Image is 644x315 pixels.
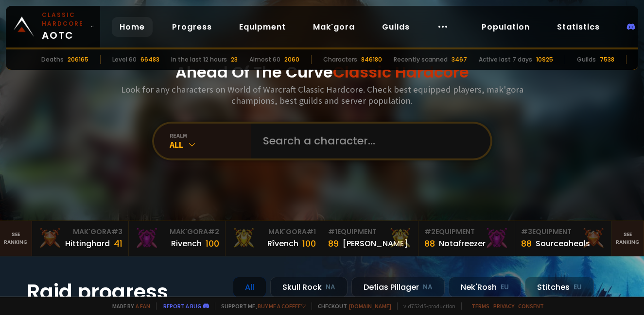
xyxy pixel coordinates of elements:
[521,227,606,237] div: Equipment
[312,302,391,310] span: Checkout
[129,221,226,256] a: Mak'Gora#2Rivench100
[208,227,219,236] span: # 2
[302,237,316,250] div: 100
[249,55,280,64] div: Almost 60
[518,302,544,310] a: Consent
[170,132,251,139] div: realm
[549,17,608,37] a: Statistics
[521,227,532,236] span: # 3
[226,221,322,256] a: Mak'Gora#1Rîvench100
[164,17,220,37] a: Progress
[536,237,590,250] div: Sourceoheals
[574,283,582,292] small: EU
[525,277,594,298] div: Stitches
[106,302,150,310] span: Made by
[439,237,486,250] div: Notafreezer
[258,302,306,310] a: Buy me a coffee
[206,237,219,250] div: 100
[65,237,110,250] div: Hittinghard
[27,277,221,307] h1: Raid progress
[452,55,467,64] div: 3467
[163,302,201,310] a: Report a bug
[284,55,299,64] div: 2060
[233,277,266,298] div: All
[175,61,469,84] h1: Ahead Of The Curve
[515,221,612,256] a: #3Equipment88Sourceoheals
[612,221,644,256] a: Seeranking
[41,55,64,64] div: Deaths
[42,11,87,43] span: AOTC
[424,227,509,237] div: Equipment
[361,55,382,64] div: 846180
[140,55,159,64] div: 66483
[231,227,316,237] div: Mak'Gora
[114,237,122,250] div: 41
[6,6,100,47] a: Classic HardcoreAOTC
[328,237,339,250] div: 89
[231,55,238,64] div: 23
[351,277,445,298] div: Defias Pillager
[424,227,435,236] span: # 2
[328,227,413,237] div: Equipment
[474,17,538,37] a: Population
[323,55,357,64] div: Characters
[424,237,435,250] div: 88
[171,237,202,250] div: Rivench
[305,17,363,37] a: Mak'gora
[449,277,521,298] div: Nek'Rosh
[471,302,489,310] a: Terms
[501,283,509,292] small: EU
[215,302,306,310] span: Support me,
[32,221,129,256] a: Mak'Gora#3Hittinghard41
[349,302,391,310] a: [DOMAIN_NAME]
[374,17,418,37] a: Guilds
[270,277,348,298] div: Skull Rock
[418,221,515,256] a: #2Equipment88Notafreezer
[257,124,479,158] input: Search a character...
[394,55,448,64] div: Recently scanned
[307,227,316,236] span: # 1
[536,55,553,64] div: 10925
[343,237,408,250] div: [PERSON_NAME]
[577,55,596,64] div: Guilds
[171,55,227,64] div: In the last 12 hours
[328,227,337,236] span: # 1
[397,302,455,310] span: v. d752d5 - production
[42,11,87,28] small: Classic Hardcore
[493,302,514,310] a: Privacy
[68,55,88,64] div: 206165
[333,61,469,83] span: Classic Hardcore
[479,55,532,64] div: Active last 7 days
[521,237,532,250] div: 88
[322,221,419,256] a: #1Equipment89[PERSON_NAME]
[135,227,219,237] div: Mak'Gora
[136,302,150,310] a: a fan
[112,17,153,37] a: Home
[112,55,137,64] div: Level 60
[231,17,294,37] a: Equipment
[423,283,433,292] small: NA
[600,55,614,64] div: 7538
[326,283,335,292] small: NA
[111,227,122,236] span: # 3
[170,139,251,150] div: All
[117,84,527,106] h3: Look for any characters on World of Warcraft Classic Hardcore. Check best equipped players, mak'g...
[38,227,122,237] div: Mak'Gora
[267,237,298,250] div: Rîvench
